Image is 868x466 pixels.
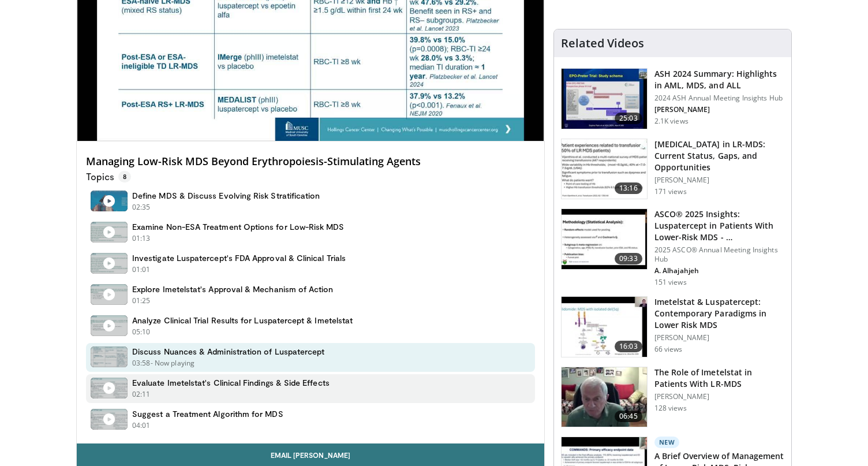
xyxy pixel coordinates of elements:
[561,296,784,357] a: 16:03 Imetelstat & Luspatercept: Contemporary Paradigms in Lower Risk MDS [PERSON_NAME] 66 views
[562,297,647,357] img: 07b0f132-c6b7-4084-8f6f-8e5de39129b7.150x105_q85_crop-smart_upscale.jpg
[654,333,784,342] p: [PERSON_NAME]
[562,139,647,199] img: 23644c5d-5d60-4c52-a8e9-ee246e738c79.150x105_q85_crop-smart_upscale.jpg
[118,171,131,182] span: 8
[654,139,784,173] h3: [MEDICAL_DATA] in LR-MDS: Current Status, Gaps, and Opportunities
[132,420,151,431] p: 04:01
[132,202,151,213] p: 02:35
[654,245,784,264] p: 2025 ASCO® Annual Meeting Insights Hub
[654,105,784,114] p: [PERSON_NAME]
[654,437,680,448] p: New
[562,367,647,427] img: 7bfcd9a6-a954-4978-b637-05af66105dc1.150x105_q85_crop-smart_upscale.jpg
[132,264,151,275] p: 01:01
[132,284,334,294] h4: Explore Imetelstat's Approval & Mechanism of Action
[654,266,784,275] p: A. Alhajahjeh
[654,187,687,196] p: 171 views
[561,367,784,428] a: 06:45 The Role of Imetelstat in Patients With LR-MDS [PERSON_NAME] 128 views
[86,155,535,168] h4: Managing Low-Risk MDS Beyond Erythropoiesis-Stimulating Agents
[654,208,784,243] h3: ASCO® 2025 Insights: Luspatercept in Patients With Lower-Risk MDS - …
[86,171,131,182] p: Topics
[132,315,353,326] h4: Analyze Clinical Trial Results for Luspatercept & Imetelstat
[615,253,642,264] span: 09:33
[654,176,784,185] p: [PERSON_NAME]
[562,209,647,269] img: 5f9ae202-72c2-402b-a525-9726c797d947.150x105_q85_crop-smart_upscale.jpg
[654,392,784,401] p: [PERSON_NAME]
[561,68,784,129] a: 25:03 ASH 2024 Summary: Highlights in AML, MDS, and ALL 2024 ASH Annual Meeting Insights Hub [PER...
[561,139,784,200] a: 13:16 [MEDICAL_DATA] in LR-MDS: Current Status, Gaps, and Opportunities [PERSON_NAME] 171 views
[561,36,644,50] h4: Related Videos
[132,378,330,388] h4: Evaluate Imetelstat's Clinical Findings & Side Effects
[132,253,346,263] h4: Investigate Luspatercept's FDA Approval & Clinical Trials
[132,409,283,419] h4: Suggest a Treatment Algorithm for MDS
[615,341,642,352] span: 16:03
[654,345,683,354] p: 66 views
[654,278,687,287] p: 151 views
[132,222,345,232] h4: Examine Non-ESA Treatment Options for Low-Risk MDS
[562,69,647,129] img: 09e014a9-d433-4d89-b240-0b9e019fa8dc.150x105_q85_crop-smart_upscale.jpg
[561,208,784,287] a: 09:33 ASCO® 2025 Insights: Luspatercept in Patients With Lower-Risk MDS - … 2025 ASCO® Annual Mee...
[132,233,151,244] p: 01:13
[654,94,784,103] p: 2024 ASH Annual Meeting Insights Hub
[654,68,784,91] h3: ASH 2024 Summary: Highlights in AML, MDS, and ALL
[654,404,687,413] p: 128 views
[132,327,151,337] p: 05:10
[615,182,642,194] span: 13:16
[132,346,324,357] h4: Discuss Nuances & Administration of Luspatercept
[132,296,151,306] p: 01:25
[151,358,195,368] p: - Now playing
[132,358,151,368] p: 03:58
[132,389,151,400] p: 02:11
[654,367,784,390] h3: The Role of Imetelstat in Patients With LR-MDS
[615,113,642,124] span: 25:03
[654,117,689,126] p: 2.1K views
[654,296,784,331] h3: Imetelstat & Luspatercept: Contemporary Paradigms in Lower Risk MDS
[615,411,642,422] span: 06:45
[132,191,320,201] h4: Define MDS & Discuss Evolving Risk Stratification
